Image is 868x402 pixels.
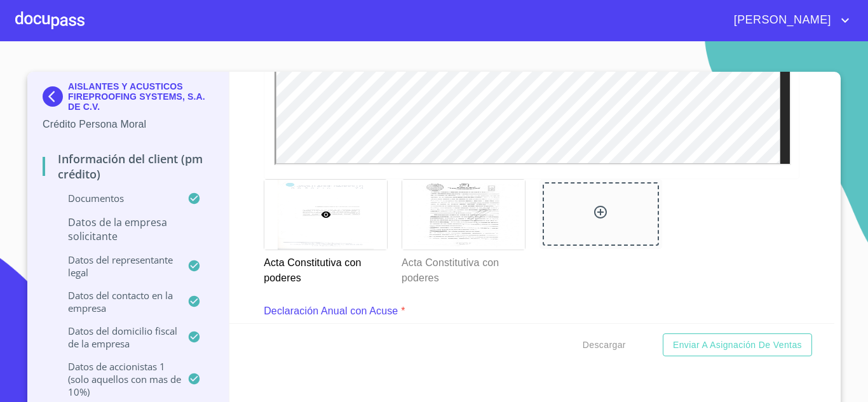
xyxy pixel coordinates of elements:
[583,337,626,353] span: Descargar
[578,333,631,357] button: Descargar
[68,81,214,112] p: AISLANTES Y ACUSTICOS FIREPROOFING SYSTEMS, S.A. DE C.V.
[724,10,853,30] button: account of current user
[43,360,187,398] p: Datos de accionistas 1 (solo aquellos con mas de 10%)
[402,250,524,286] p: Acta Constitutiva con poderes
[43,81,214,117] div: AISLANTES Y ACUSTICOS FIREPROOFING SYSTEMS, S.A. DE C.V.
[43,192,187,204] p: Documentos
[402,180,525,249] img: Acta Constitutiva con poderes
[43,253,187,279] p: Datos del representante legal
[43,325,187,350] p: Datos del domicilio fiscal de la empresa
[264,250,386,286] p: Acta Constitutiva con poderes
[663,333,812,357] button: Enviar a Asignación de Ventas
[264,304,398,319] p: Declaración Anual con Acuse
[43,117,214,132] p: Crédito Persona Moral
[43,151,214,182] p: Información del Client (PM crédito)
[43,289,187,314] p: Datos del contacto en la empresa
[43,86,68,107] img: Docupass spot blue
[673,337,802,353] span: Enviar a Asignación de Ventas
[724,10,837,30] span: [PERSON_NAME]
[43,215,214,243] p: Datos de la empresa solicitante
